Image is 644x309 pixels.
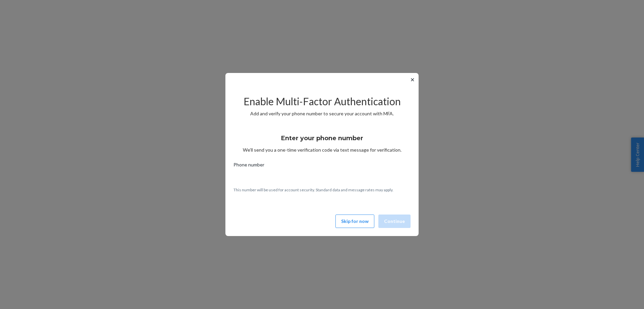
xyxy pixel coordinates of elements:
[233,161,264,171] span: Phone number
[233,96,411,107] h2: Enable Multi-Factor Authentication
[233,110,411,117] p: Add and verify your phone number to secure your account with MFA.
[233,187,411,193] p: This number will be used for account security. Standard data and message rates may apply.
[335,215,374,228] button: Skip for now
[378,215,411,228] button: Continue
[409,76,416,84] button: ✕
[233,128,411,153] div: We’ll send you a one-time verification code via text message for verification.
[281,134,363,143] h3: Enter your phone number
